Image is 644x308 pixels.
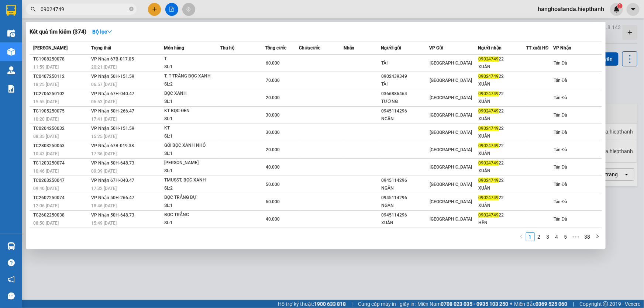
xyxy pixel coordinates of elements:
[381,184,429,192] div: NGÂN
[381,73,429,80] div: 0902439349
[33,125,89,132] div: TC0204250032
[33,194,89,202] div: TC2602250074
[164,90,220,98] div: BỌC XANH
[535,233,543,241] a: 2
[478,73,526,80] div: 22
[7,85,15,93] img: solution-icon
[91,221,117,226] span: 15:49 [DATE]
[91,160,134,166] span: VP Nhận 50H-648.73
[553,45,571,51] span: VP Nhận
[266,217,280,222] span: 40.000
[164,132,220,141] div: SL: 1
[33,203,59,208] span: 12:06 [DATE]
[91,91,134,96] span: VP Nhận 67H-040.47
[129,6,134,13] span: close-circle
[544,233,552,241] a: 3
[478,142,526,150] div: 22
[164,184,220,193] div: SL: 2
[91,203,117,208] span: 18:46 [DATE]
[164,124,220,132] div: KT
[582,233,593,241] a: 38
[478,150,526,158] div: XUÂN
[164,211,220,219] div: BỌC TRẮNG
[478,159,526,167] div: 22
[478,98,526,105] div: XUÂN
[554,217,567,222] span: Tản Đà
[8,259,15,266] span: question-circle
[526,45,549,51] span: TT xuất HĐ
[381,107,429,115] div: 0945114296
[164,202,220,210] div: SL: 1
[526,232,535,241] li: 1
[478,212,499,218] span: 09024749
[33,73,89,80] div: TC0407250112
[344,45,354,51] span: Nhãn
[91,117,117,122] span: 17:41 [DATE]
[381,219,429,227] div: XUÂN
[554,78,567,83] span: Tản Đà
[7,30,15,37] img: warehouse-icon
[164,142,220,150] div: GÓI BỌC XANH NHỎ
[561,232,570,241] li: 5
[91,178,134,183] span: VP Nhận 67H-040.47
[91,74,134,79] span: VP Nhận 50H-151.59
[33,107,89,115] div: TC1905250075
[33,221,59,226] span: 08:50 [DATE]
[381,211,429,219] div: 0945114296
[381,177,429,184] div: 0945114296
[562,233,570,241] a: 5
[91,45,111,51] span: Trạng thái
[381,80,429,88] div: TÀI
[430,130,472,135] span: [GEOGRAPHIC_DATA]
[33,169,59,174] span: 10:46 [DATE]
[478,211,526,219] div: 22
[519,234,524,239] span: left
[381,115,429,123] div: NGÂN
[91,56,134,62] span: VP Nhận 67B-017.05
[478,91,499,96] span: 09024749
[91,186,117,191] span: 17:32 [DATE]
[554,95,567,100] span: Tản Đà
[381,202,429,210] div: NGÂN
[164,115,220,123] div: SL: 1
[33,151,59,156] span: 10:43 [DATE]
[553,233,561,241] a: 4
[478,177,526,184] div: 22
[266,199,280,204] span: 60.000
[164,72,220,80] div: T, T TRẮNG BỌC XANH
[595,234,600,239] span: right
[266,113,280,118] span: 30.000
[164,150,220,158] div: SL: 1
[107,29,112,34] span: down
[92,29,112,35] strong: Bộ lọc
[299,45,321,51] span: Chưa cước
[266,165,280,170] span: 40.000
[478,90,526,98] div: 22
[91,134,117,139] span: 15:25 [DATE]
[552,232,561,241] li: 4
[570,232,582,241] li: Next 5 Pages
[430,217,472,222] span: [GEOGRAPHIC_DATA]
[554,182,567,187] span: Tản Đà
[381,45,401,51] span: Người gửi
[129,7,134,11] span: close-circle
[430,113,472,118] span: [GEOGRAPHIC_DATA]
[478,178,499,183] span: 09024749
[478,143,499,148] span: 09024749
[517,232,526,241] li: Previous Page
[91,108,134,114] span: VP Nhận 50H-266.47
[535,232,544,241] li: 2
[478,45,502,51] span: Người nhận
[164,80,220,89] div: SL: 2
[91,212,134,218] span: VP Nhận 50H-648.73
[478,107,526,115] div: 22
[478,125,526,132] div: 22
[91,151,117,156] span: 17:36 [DATE]
[164,45,184,51] span: Món hàng
[430,165,472,170] span: [GEOGRAPHIC_DATA]
[381,90,429,98] div: 0366886464
[91,169,117,174] span: 09:39 [DATE]
[478,160,499,166] span: 09024749
[33,142,89,150] div: TC2803250053
[91,143,134,148] span: VP Nhận 67B-019.38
